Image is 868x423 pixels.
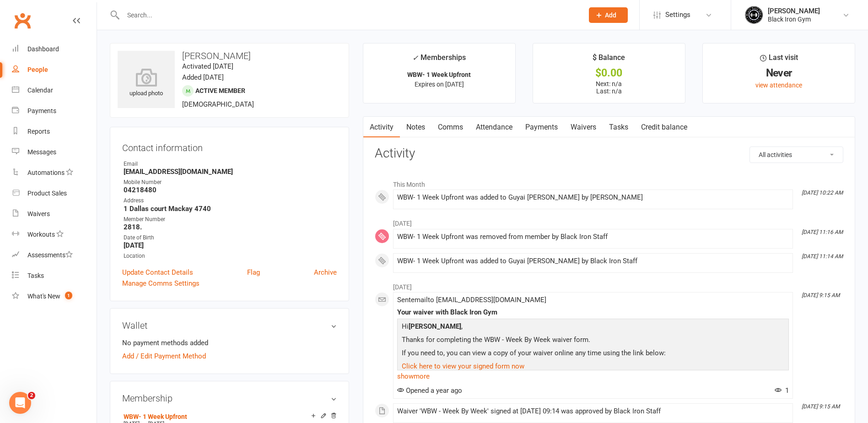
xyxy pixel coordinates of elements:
[397,386,462,395] span: Opened a year ago
[397,257,789,265] div: WBW- 1 Week Upfront was added to Guyai [PERSON_NAME] by Black Iron Staff
[768,15,820,23] div: Black Iron Gym
[27,107,56,114] div: Payments
[27,148,56,156] div: Messages
[12,121,97,142] a: Reports
[124,223,337,231] strong: 2818.
[802,292,840,298] i: [DATE] 9:15 AM
[397,309,789,316] div: Your waiver with Black Iron Gym
[603,117,635,138] a: Tasks
[415,81,464,88] span: Expires on [DATE]
[314,267,337,278] a: Archive
[27,169,65,176] div: Automations
[27,87,53,94] div: Calendar
[11,9,34,32] a: Clubworx
[802,190,843,196] i: [DATE] 10:22 AM
[711,68,846,78] div: Never
[122,278,199,289] a: Manage Comms Settings
[802,253,843,260] i: [DATE] 11:14 AM
[402,362,524,370] a: Click here to view your signed form now
[124,413,187,420] a: WBW- 1 Week Upfront
[635,117,694,138] a: Credit balance
[28,392,35,399] span: 2
[407,71,471,78] strong: WBW- 1 Week Upfront
[375,214,843,228] li: [DATE]
[27,128,50,135] div: Reports
[12,60,97,80] a: People
[122,267,193,278] a: Update Contact Details
[65,292,72,299] span: 1
[397,296,546,304] span: Sent email to [EMAIL_ADDRESS][DOMAIN_NAME]
[397,370,789,383] a: show more
[12,204,97,224] a: Waivers
[124,186,337,194] strong: 04218480
[27,251,73,259] div: Assessments
[399,334,787,347] p: Thanks for completing the WBW - Week By Week waiver form.
[12,39,97,60] a: Dashboard
[760,52,798,68] div: Last visit
[397,233,789,241] div: WBW- 1 Week Upfront was removed from member by Black Iron Staff
[9,392,31,414] iframe: Intercom live chat
[802,403,840,410] i: [DATE] 9:15 AM
[375,146,843,161] h3: Activity
[124,160,337,168] div: Email
[375,175,843,190] li: This Month
[120,9,577,22] input: Search...
[755,81,802,89] a: view attendance
[541,68,677,78] div: $0.00
[431,117,469,138] a: Comms
[399,347,787,361] p: If you need to, you can view a copy of your waiver online any time using the link below:
[412,54,418,62] i: ✓
[124,168,337,176] strong: [EMAIL_ADDRESS][DOMAIN_NAME]
[124,252,337,260] div: Location
[122,337,337,348] li: No payment methods added
[665,5,690,25] span: Settings
[122,139,337,153] h3: Contact information
[12,183,97,204] a: Product Sales
[605,11,616,19] span: Add
[589,7,628,23] button: Add
[195,87,245,94] span: Active member
[27,231,55,238] div: Workouts
[27,66,48,73] div: People
[745,6,763,24] img: thumb_image1623296242.png
[124,196,337,205] div: Address
[564,117,603,138] a: Waivers
[27,190,67,197] div: Product Sales
[12,224,97,245] a: Workouts
[27,293,60,300] div: What's New
[12,266,97,286] a: Tasks
[124,205,337,213] strong: 1 Dallas court Mackay 4740
[12,101,97,121] a: Payments
[397,194,789,201] div: WBW- 1 Week Upfront was added to Guyai [PERSON_NAME] by [PERSON_NAME]
[469,117,519,138] a: Attendance
[409,322,461,331] strong: [PERSON_NAME]
[12,142,97,163] a: Messages
[775,386,789,395] span: 1
[27,272,44,279] div: Tasks
[397,407,789,415] div: Waiver 'WBW - Week By Week' signed at [DATE] 09:14 was approved by Black Iron Staff
[247,267,260,278] a: Flag
[124,233,337,242] div: Date of Birth
[768,7,820,15] div: [PERSON_NAME]
[182,73,224,81] time: Added [DATE]
[412,52,466,69] div: Memberships
[122,320,337,331] h3: Wallet
[118,68,175,98] div: upload photo
[122,393,337,403] h3: Membership
[802,229,843,235] i: [DATE] 11:16 AM
[182,100,254,108] span: [DEMOGRAPHIC_DATA]
[27,210,50,217] div: Waivers
[12,163,97,183] a: Automations
[519,117,564,138] a: Payments
[399,321,787,334] p: Hi ,
[12,245,97,266] a: Assessments
[541,80,677,95] p: Next: n/a Last: n/a
[124,215,337,224] div: Member Number
[27,45,59,53] div: Dashboard
[363,117,400,138] a: Activity
[12,286,97,307] a: What's New1
[118,51,341,61] h3: [PERSON_NAME]
[124,241,337,249] strong: [DATE]
[124,178,337,187] div: Mobile Number
[182,62,233,70] time: Activated [DATE]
